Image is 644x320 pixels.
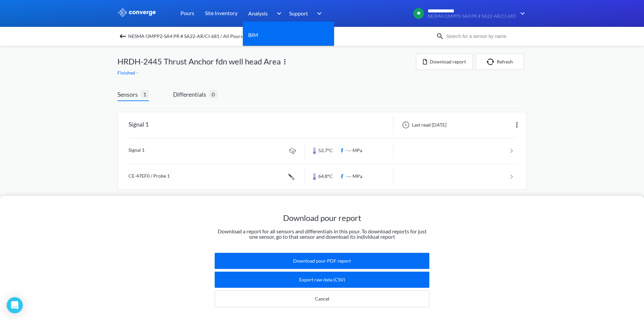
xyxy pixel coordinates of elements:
img: logo_ewhite.svg [117,8,156,17]
span: Support [289,9,308,17]
p: Download a report for all sensors and differentials in this pour. To download reports for just on... [215,229,429,239]
img: backspace.svg [119,32,127,40]
input: Search for a sensor by name [444,33,525,40]
button: Cancel [215,290,429,307]
a: BIM [248,31,258,39]
span: NESMA OMPP2-SA4 PR # SA22-AR/CI-681 / All Pours [128,32,243,41]
img: downArrow.svg [272,9,283,17]
span: Analysis [248,9,268,17]
button: Download pour PDF report [215,253,429,269]
div: Open Intercom Messenger [7,297,23,313]
img: downArrow.svg [516,9,527,17]
span: NESMA OMPP2-SA4 PR # SA22-AR/CI-681 [428,14,516,19]
img: icon-search.svg [436,32,444,40]
img: downArrow.svg [313,9,323,17]
button: Export raw data (CSV) [215,272,429,288]
h1: Download pour report [215,213,429,223]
